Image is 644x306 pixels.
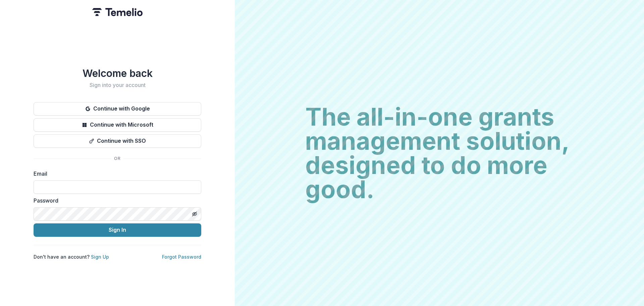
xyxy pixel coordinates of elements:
a: Sign Up [91,254,109,260]
h1: Welcome back [34,67,201,79]
p: Don't have an account? [34,253,109,260]
button: Continue with SSO [34,134,201,148]
label: Password [34,196,197,205]
h2: Sign into your account [34,82,201,88]
button: Continue with Google [34,102,201,116]
button: Toggle password visibility [189,209,200,219]
button: Sign In [34,223,201,237]
button: Continue with Microsoft [34,118,201,132]
a: Forgot Password [162,254,201,260]
img: Temelio [92,8,143,16]
label: Email [34,170,197,178]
